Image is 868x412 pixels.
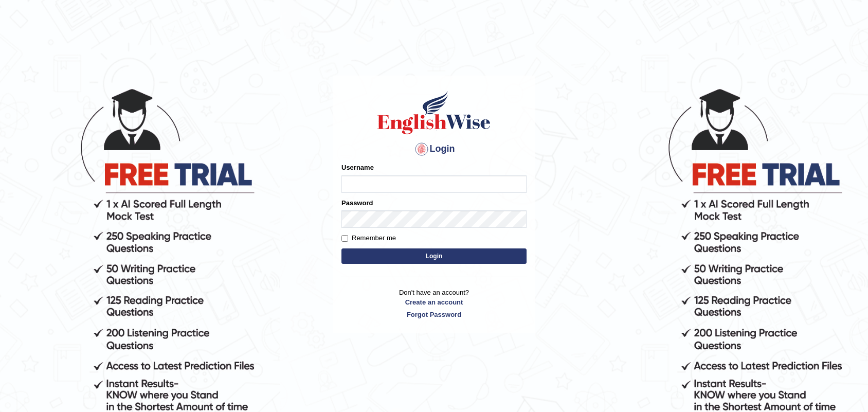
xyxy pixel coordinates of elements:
[375,89,493,136] img: Logo of English Wise sign in for intelligent practice with AI
[341,288,527,319] p: Don't have an account?
[341,310,527,319] a: Forgot Password
[341,141,527,157] h4: Login
[341,163,374,172] label: Username
[341,248,527,264] button: Login
[341,297,527,307] a: Create an account
[341,233,396,243] label: Remember me
[341,235,348,242] input: Remember me
[341,198,373,208] label: Password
